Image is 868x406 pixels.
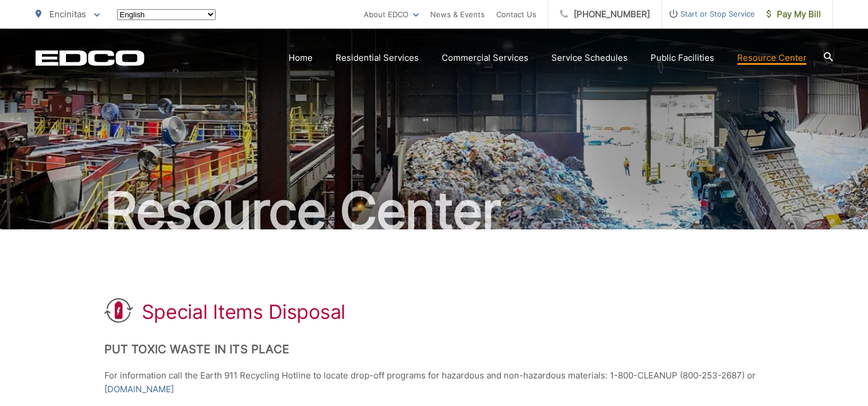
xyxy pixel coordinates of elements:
a: [DOMAIN_NAME] [104,382,174,396]
h1: Special Items Disposal [142,300,345,323]
select: Select a language [117,9,216,20]
a: Contact Us [496,7,536,21]
a: Residential Services [336,51,419,65]
span: Pay My Bill [766,7,821,21]
a: News & Events [430,7,485,21]
a: Resource Center [737,51,807,65]
p: For information call the Earth 911 Recycling Hotline to locate drop-off programs for hazardous an... [104,369,764,396]
h2: Put Toxic Waste In Its Place [104,342,764,356]
a: Home [289,51,313,65]
span: Encinitas [49,9,86,19]
a: Public Facilities [651,51,714,65]
a: EDCD logo. Return to the homepage. [36,50,145,66]
a: About EDCO [364,7,419,21]
h2: Resource Center [36,182,833,240]
a: Service Schedules [551,51,628,65]
a: Commercial Services [442,51,528,65]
